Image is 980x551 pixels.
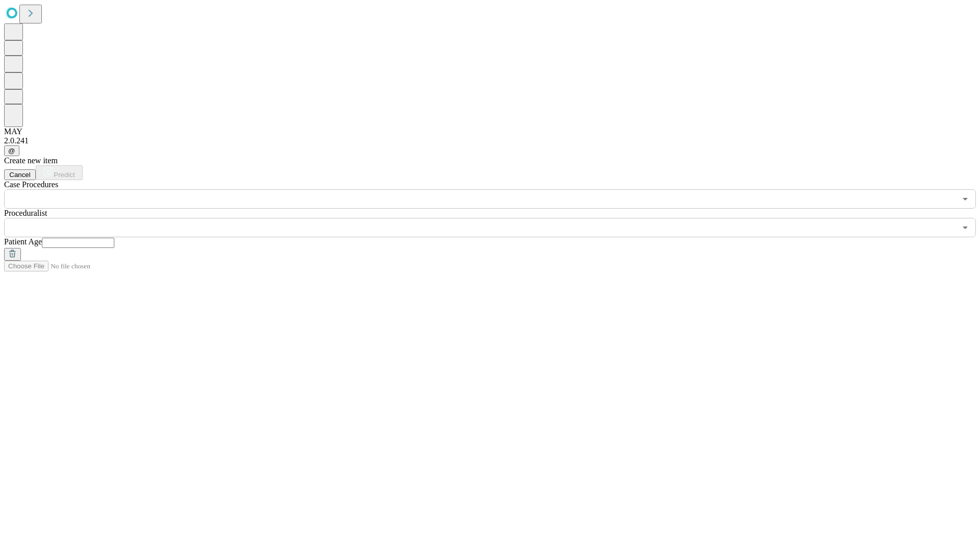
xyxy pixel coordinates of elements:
[4,180,58,189] span: Scheduled Procedure
[4,145,19,156] button: @
[4,237,42,246] span: Patient Age
[958,192,972,206] button: Open
[4,136,976,145] div: 2.0.241
[9,171,31,179] span: Cancel
[54,171,75,179] span: Predict
[958,220,972,235] button: Open
[4,169,36,180] button: Cancel
[4,127,976,136] div: MAY
[4,209,47,217] span: Proceduralist
[36,165,83,180] button: Predict
[8,147,15,155] span: @
[4,156,58,165] span: Create new item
